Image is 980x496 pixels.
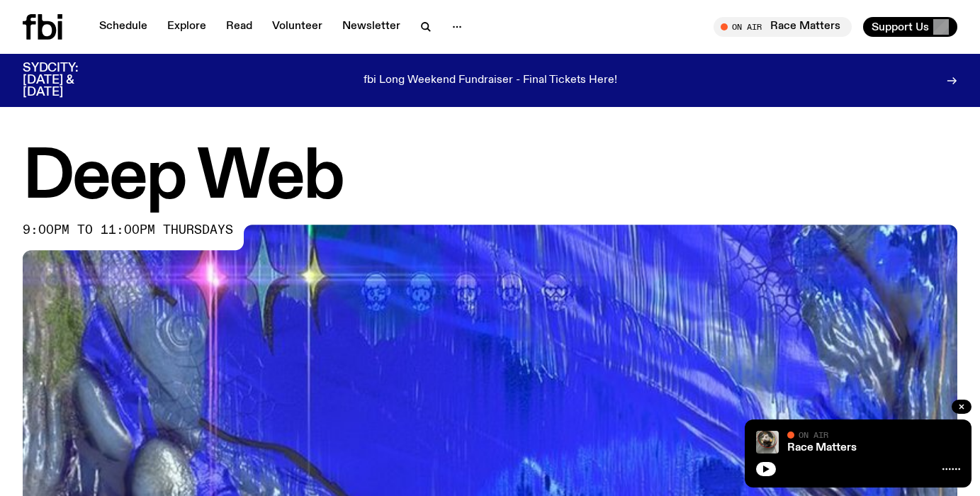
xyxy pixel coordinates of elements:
a: Read [218,17,261,37]
h1: Deep Web [23,147,957,210]
span: On Air [799,430,828,439]
a: Explore [159,17,215,37]
a: Schedule [91,17,156,37]
a: Race Matters [787,442,857,453]
p: fbi Long Weekend Fundraiser - Final Tickets Here! [364,74,617,87]
img: A photo of the Race Matters team taken in a rear view or "blindside" mirror. A bunch of people of... [756,431,779,453]
a: Volunteer [264,17,331,37]
span: Support Us [872,21,929,33]
button: Support Us [863,17,957,37]
h3: SYDCITY: [DATE] & [DATE] [23,62,113,98]
a: Newsletter [334,17,409,37]
span: 9:00pm to 11:00pm thursdays [23,225,233,236]
button: On AirRace Matters [714,17,852,37]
